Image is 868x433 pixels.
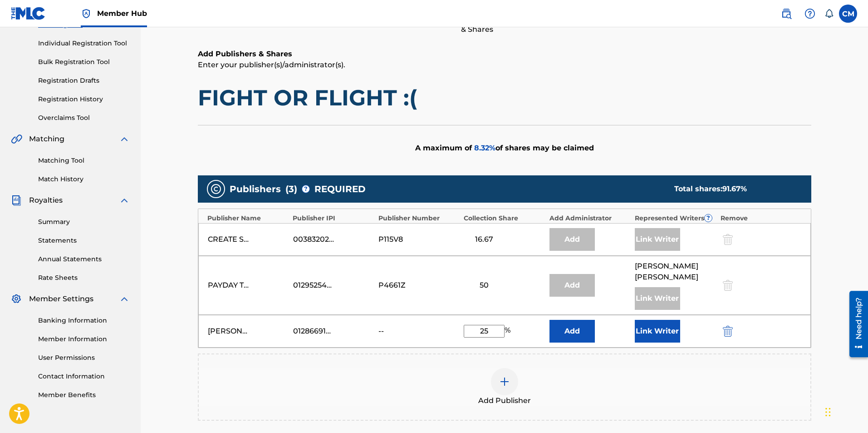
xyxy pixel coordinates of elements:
[722,184,747,193] span: 91.67 %
[81,8,92,19] img: Top Rightsholder
[781,8,792,19] img: search
[302,185,309,193] span: ?
[11,195,22,206] img: Royalties
[198,125,811,171] div: A maximum of of shares may be claimed
[29,195,63,206] span: Royalties
[198,60,811,70] p: Enter your publisher(s)/administrator(s).
[801,5,819,23] div: Help
[211,184,221,194] img: publishers
[11,294,22,304] img: Member Settings
[285,182,297,196] span: ( 3 )
[721,214,802,223] div: Remove
[635,320,680,343] button: Link Writer
[38,236,130,245] a: Statements
[38,334,130,344] a: Member Information
[119,195,130,206] img: expand
[38,316,130,325] a: Banking Information
[230,182,281,196] span: Publishers
[674,184,793,194] div: Total shares:
[198,84,811,111] h1: FIGHT OR FLIGHT :(
[38,353,130,363] a: User Permissions
[38,273,130,283] a: Rate Sheets
[505,325,513,338] span: %
[38,156,130,165] a: Matching Tool
[777,5,795,23] a: Public Search
[635,214,716,223] div: Represented Writers
[843,288,868,361] iframe: Resource Center
[207,214,289,223] div: Publisher Name
[804,8,815,19] img: help
[119,134,130,144] img: expand
[38,76,130,85] a: Registration Drafts
[464,214,545,223] div: Collection Share
[293,214,374,223] div: Publisher IPI
[119,294,130,304] img: expand
[29,134,64,144] span: Matching
[478,395,531,406] span: Add Publisher
[97,8,147,19] span: Member Hub
[723,326,733,337] img: 12a2ab48e56ec057fbd8.svg
[38,372,130,381] a: Contact Information
[549,214,631,223] div: Add Administrator
[378,214,460,223] div: Publisher Number
[635,261,716,283] span: [PERSON_NAME] [PERSON_NAME]
[38,390,130,400] a: Member Benefits
[38,113,130,123] a: Overclaims Tool
[11,7,46,20] img: MLC Logo
[29,294,93,304] span: Member Settings
[705,214,712,222] span: ?
[11,134,22,144] img: Matching
[38,95,130,104] a: Registration History
[499,376,510,387] img: add
[38,39,130,48] a: Individual Registration Tool
[38,254,130,264] a: Annual Statements
[198,49,811,60] h6: Add Publishers & Shares
[823,389,868,433] iframe: Chat Widget
[825,398,831,426] div: Drag
[38,57,130,67] a: Bulk Registration Tool
[314,182,366,196] span: REQUIRED
[38,174,130,184] a: Match History
[824,9,834,18] div: Notifications
[474,144,495,152] span: 8.32 %
[38,217,130,227] a: Summary
[549,320,595,343] button: Add
[839,5,857,23] div: User Menu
